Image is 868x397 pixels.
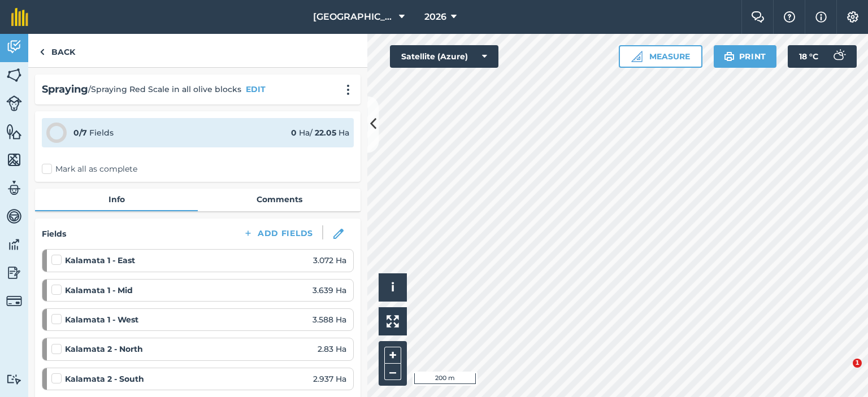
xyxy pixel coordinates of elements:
[788,45,857,68] button: 18 °C
[424,10,446,24] span: 2026
[379,273,407,302] button: i
[313,373,346,385] span: 2.937 Ha
[853,359,862,368] span: 1
[714,45,777,68] button: Print
[341,84,355,95] img: svg+xml;base64,PHN2ZyB4bWxucz0iaHR0cDovL3d3dy53My5vcmcvMjAwMC9zdmciIHdpZHRoPSIyMCIgaGVpZ2h0PSIyNC...
[6,374,22,385] img: svg+xml;base64,PD94bWwgdmVyc2lvbj0iMS4wIiBlbmNvZGluZz0idXRmLTgiPz4KPCEtLSBHZW5lcmF0b3I6IEFkb2JlIE...
[28,34,86,67] a: Back
[827,45,850,68] img: svg+xml;base64,PD94bWwgdmVyc2lvbj0iMS4wIiBlbmNvZGluZz0idXRmLTgiPz4KPCEtLSBHZW5lcmF0b3I6IEFkb2JlIE...
[6,151,22,168] img: svg+xml;base64,PHN2ZyB4bWxucz0iaHR0cDovL3d3dy53My5vcmcvMjAwMC9zdmciIHdpZHRoPSI1NiIgaGVpZ2h0PSI2MC...
[6,293,22,309] img: svg+xml;base64,PD94bWwgdmVyc2lvbj0iMS4wIiBlbmNvZGluZz0idXRmLTgiPz4KPCEtLSBHZW5lcmF0b3I6IEFkb2JlIE...
[88,83,241,95] span: / Spraying Red Scale in all olive blocks
[42,81,88,98] h2: Spraying
[318,343,346,355] span: 2.83 Ha
[234,225,322,241] button: Add Fields
[846,11,860,23] img: A cog icon
[65,284,133,296] strong: Kalamata 1 - Mid
[619,45,702,68] button: Measure
[6,236,22,253] img: svg+xml;base64,PD94bWwgdmVyc2lvbj0iMS4wIiBlbmNvZGluZz0idXRmLTgiPz4KPCEtLSBHZW5lcmF0b3I6IEFkb2JlIE...
[291,128,297,138] strong: 0
[830,359,857,386] iframe: Intercom live chat
[313,284,346,296] span: 3.639 Ha
[42,228,66,240] h4: Fields
[384,347,401,364] button: +
[391,280,394,294] span: i
[815,10,827,24] img: svg+xml;base64,PHN2ZyB4bWxucz0iaHR0cDovL3d3dy53My5vcmcvMjAwMC9zdmciIHdpZHRoPSIxNyIgaGVpZ2h0PSIxNy...
[65,373,144,385] strong: Kalamata 2 - South
[291,126,349,139] div: Ha / Ha
[246,83,266,95] button: EDIT
[6,67,22,84] img: svg+xml;base64,PHN2ZyB4bWxucz0iaHR0cDovL3d3dy53My5vcmcvMjAwMC9zdmciIHdpZHRoPSI1NiIgaGVpZ2h0PSI2MC...
[783,11,796,23] img: A question mark icon
[6,38,22,55] img: svg+xml;base64,PD94bWwgdmVyc2lvbj0iMS4wIiBlbmNvZGluZz0idXRmLTgiPz4KPCEtLSBHZW5lcmF0b3I6IEFkb2JlIE...
[390,45,498,68] button: Satellite (Azure)
[6,180,22,197] img: svg+xml;base64,PD94bWwgdmVyc2lvbj0iMS4wIiBlbmNvZGluZz0idXRmLTgiPz4KPCEtLSBHZW5lcmF0b3I6IEFkb2JlIE...
[384,364,401,380] button: –
[11,8,28,26] img: fieldmargin Logo
[73,126,114,139] div: Fields
[313,254,346,267] span: 3.072 Ha
[313,10,394,24] span: [GEOGRAPHIC_DATA]
[313,313,346,326] span: 3.588 Ha
[40,45,45,59] img: svg+xml;base64,PHN2ZyB4bWxucz0iaHR0cDovL3d3dy53My5vcmcvMjAwMC9zdmciIHdpZHRoPSI5IiBoZWlnaHQ9IjI0Ii...
[35,189,198,210] a: Info
[65,254,135,267] strong: Kalamata 1 - East
[65,343,143,355] strong: Kalamata 2 - North
[315,128,336,138] strong: 22.05
[333,229,344,239] img: svg+xml;base64,PHN2ZyB3aWR0aD0iMTgiIGhlaWdodD0iMTgiIHZpZXdCb3g9IjAgMCAxOCAxOCIgZmlsbD0ibm9uZSIgeG...
[387,315,399,328] img: Four arrows, one pointing top left, one top right, one bottom right and the last bottom left
[751,11,765,23] img: Two speech bubbles overlapping with the left bubble in the forefront
[6,208,22,225] img: svg+xml;base64,PD94bWwgdmVyc2lvbj0iMS4wIiBlbmNvZGluZz0idXRmLTgiPz4KPCEtLSBHZW5lcmF0b3I6IEFkb2JlIE...
[799,45,818,68] span: 18 ° C
[6,95,22,111] img: svg+xml;base64,PD94bWwgdmVyc2lvbj0iMS4wIiBlbmNvZGluZz0idXRmLTgiPz4KPCEtLSBHZW5lcmF0b3I6IEFkb2JlIE...
[6,123,22,140] img: svg+xml;base64,PHN2ZyB4bWxucz0iaHR0cDovL3d3dy53My5vcmcvMjAwMC9zdmciIHdpZHRoPSI1NiIgaGVpZ2h0PSI2MC...
[42,163,137,175] label: Mark all as complete
[198,189,361,210] a: Comments
[631,51,643,62] img: Ruler icon
[73,128,87,138] strong: 0 / 7
[724,50,735,63] img: svg+xml;base64,PHN2ZyB4bWxucz0iaHR0cDovL3d3dy53My5vcmcvMjAwMC9zdmciIHdpZHRoPSIxOSIgaGVpZ2h0PSIyNC...
[6,264,22,281] img: svg+xml;base64,PD94bWwgdmVyc2lvbj0iMS4wIiBlbmNvZGluZz0idXRmLTgiPz4KPCEtLSBHZW5lcmF0b3I6IEFkb2JlIE...
[65,313,138,326] strong: Kalamata 1 - West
